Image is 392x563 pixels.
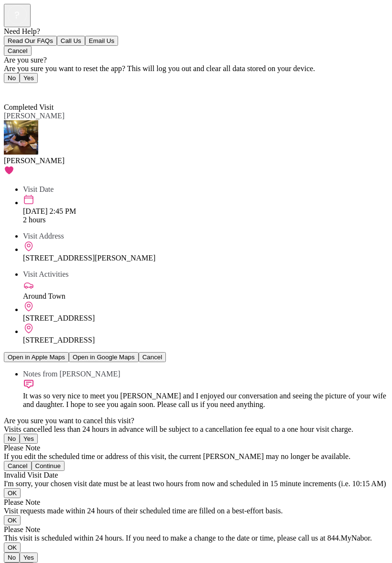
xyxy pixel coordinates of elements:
span: Back [10,86,25,94]
button: Yes [20,434,38,444]
div: [STREET_ADDRESS][PERSON_NAME] [23,254,388,262]
div: Visits cancelled less than 24 hours in advance will be subject to a cancellation fee equal to a o... [4,425,388,434]
div: [STREET_ADDRESS] [23,336,388,344]
span: Notes from [PERSON_NAME] [23,370,120,378]
span: Completed Visit [4,103,54,111]
div: Around Town [23,292,388,301]
div: Are you sure? [4,56,388,64]
div: 2 hours [23,216,388,224]
span: Visit Date [23,185,54,193]
div: [STREET_ADDRESS] [23,314,388,323]
div: [DATE] 2:45 PM [23,207,388,216]
div: [PERSON_NAME] [4,156,388,165]
button: Cancel [4,46,32,56]
div: Please Note [4,444,388,452]
div: Invalid Visit Date [4,471,388,480]
span: Visit Address [23,232,64,240]
button: No [4,434,20,444]
span: [PERSON_NAME] [4,112,65,120]
div: Visit requests made within 24 hours of their scheduled time are filled on a best-effort basis. [4,507,388,515]
button: Call Us [57,36,85,46]
button: OK [4,488,21,498]
span: Visit Activities [23,270,68,278]
button: OK [4,542,21,553]
div: Are you sure you want to cancel this visit? [4,417,388,425]
div: Are you sure you want to reset the app? This will log you out and clear all data stored on your d... [4,64,388,73]
button: Yes [20,553,38,563]
button: No [4,553,20,563]
div: I'm sorry, your chosen visit date must be at least two hours from now and scheduled in 15 minute ... [4,480,388,488]
a: Back [4,86,25,94]
button: Open in Apple Maps [4,352,69,362]
button: No [4,73,20,83]
button: Continue [32,461,65,471]
button: Open in Google Maps [69,352,139,362]
div: This visit is scheduled within 24 hours. If you need to make a change to the date or time, please... [4,534,388,542]
div: It was so very nice to meet you [PERSON_NAME] and I enjoyed our conversation and seeing the pictu... [23,392,388,409]
button: Cancel [4,461,32,471]
div: If you edit the scheduled time or address of this visit, the current [PERSON_NAME] may no longer ... [4,452,388,461]
div: Need Help? [4,27,388,36]
button: Cancel [139,352,166,362]
button: Read Our FAQs [4,36,57,46]
button: Email Us [85,36,118,46]
img: avatar [4,120,38,155]
button: Yes [20,73,38,83]
div: Please Note [4,525,388,534]
div: Please Note [4,498,388,507]
button: OK [4,515,21,525]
